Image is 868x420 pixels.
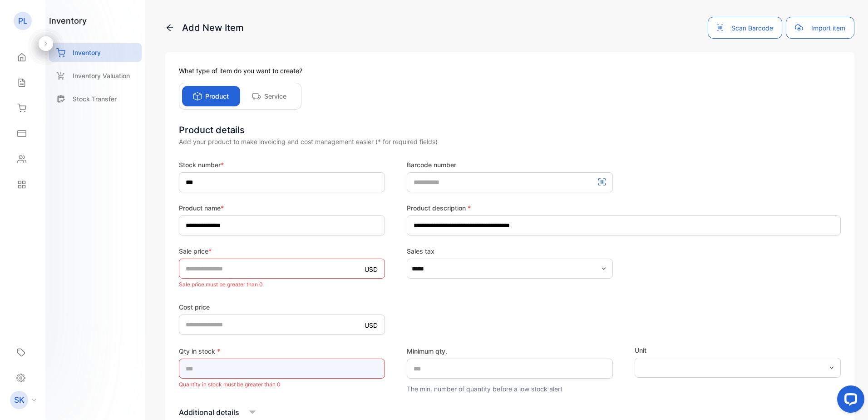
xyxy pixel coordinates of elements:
p: Service [264,91,286,101]
label: Barcode number [407,160,613,170]
label: Minimum qty. [407,346,613,356]
label: Unit [635,345,841,355]
p: Sale price must be greater than 0 [179,279,385,290]
label: Product description [407,203,841,213]
p: USD [365,320,378,330]
div: Product details [179,123,841,137]
a: Inventory Valuation [49,66,142,85]
button: Scan Barcode [708,17,782,39]
a: Stock Transfer [49,90,142,108]
p: Inventory Valuation [73,71,130,80]
label: Product name [179,203,385,213]
p: USD [365,265,378,274]
p: Add New Item [165,21,244,35]
p: Stock Transfer [73,94,117,104]
div: Add your product to make invoicing and cost management easier (* for required fields) [179,137,841,146]
p: What type of item do you want to create? [179,66,841,75]
iframe: LiveChat chat widget [830,382,868,420]
h1: inventory [49,15,87,27]
button: Import item [786,17,854,39]
label: Stock number [179,160,385,170]
p: SK [14,394,25,406]
p: The min. number of quantity before a low stock alert [407,384,613,394]
p: Product [205,91,229,101]
label: Sale price [179,246,385,256]
p: Quantity in stock must be greater than 0 [179,379,385,390]
label: Sales tax [407,246,613,256]
p: Inventory [73,48,101,57]
label: Cost price [179,302,385,312]
label: Qty in stock [179,346,385,356]
a: Inventory [49,43,142,62]
p: PL [18,15,28,27]
p: Additional details [179,407,239,418]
